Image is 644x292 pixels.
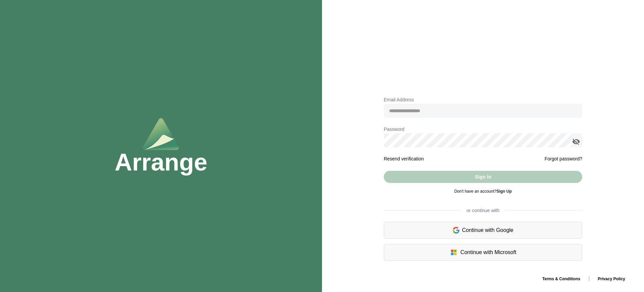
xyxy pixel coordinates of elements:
[537,277,586,281] a: Terms & Conditions
[450,248,458,256] img: microsoft-logo.7cf64d5f.svg
[454,189,512,194] span: Don't have an account?
[572,138,580,146] i: appended action
[384,96,582,104] p: Email Address
[384,125,582,133] p: Password
[115,150,207,174] h1: Arrange
[593,277,631,281] a: Privacy Policy
[384,244,582,261] div: Continue with Microsoft
[545,155,582,163] a: Forgot password?
[384,222,582,239] div: Continue with Google
[384,156,424,161] a: Resend verification
[453,226,459,234] img: google-logo.6d399ca0.svg
[588,276,590,281] span: |
[496,189,512,194] a: Sign Up
[461,207,505,214] span: or continue with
